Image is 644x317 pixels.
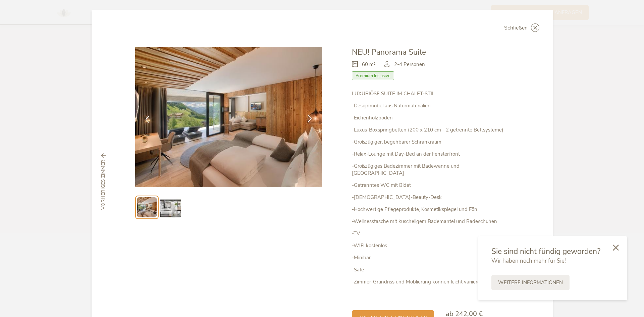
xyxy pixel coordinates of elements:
p: -Getrenntes WC mit Bidet [352,182,509,189]
img: NEU! Panorama Suite [135,47,322,187]
p: -Relax-Lounge mit Day-Bed an der Fensterfront [352,151,509,158]
span: Weitere Informationen [498,279,563,286]
img: Preview [137,197,157,217]
span: Schließen [504,25,528,31]
span: 2-4 Personen [394,61,425,68]
img: Preview [160,197,181,218]
p: LUXURIÖSE SUITE IM CHALET-STIL [352,90,509,97]
span: Wir haben noch mehr für Sie! [491,257,566,265]
span: Premium Inclusive [352,71,394,80]
p: -[DEMOGRAPHIC_DATA]-Beauty-Desk [352,194,509,201]
span: NEU! Panorama Suite [352,47,426,57]
span: 60 m² [362,61,376,68]
p: -Großzügiger, begehbarer Schrankraum [352,139,509,146]
p: -Designmöbel aus Naturmaterialien [352,102,509,109]
span: Sie sind nicht fündig geworden? [491,246,600,257]
p: -Hochwertige Pflegeprodukte, Kosmetikspiegel und Fön [352,206,509,213]
a: Weitere Informationen [491,275,570,290]
p: -Eichenholzboden [352,114,509,121]
span: vorheriges Zimmer [100,160,107,210]
p: -Großzügiges Badezimmer mit Badewanne und [GEOGRAPHIC_DATA] [352,163,509,177]
p: -Wellnesstasche mit kuscheligem Bademantel und Badeschuhen [352,218,509,225]
p: -Luxus-Boxspringbetten (200 x 210 cm - 2 getrennte Bettsysteme) [352,126,509,134]
p: -TV [352,230,509,237]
